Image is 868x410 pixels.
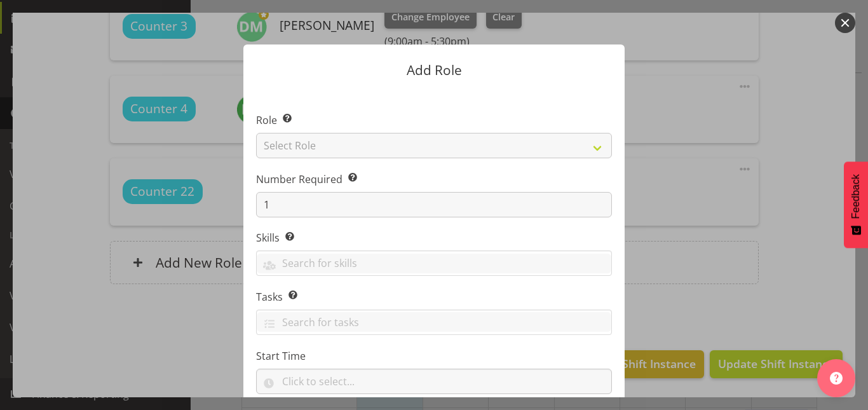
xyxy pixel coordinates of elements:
[256,113,612,128] label: Role
[256,64,612,77] p: Add Role
[256,172,612,187] label: Number Required
[256,289,612,304] label: Tasks
[257,254,611,273] input: Search for skills
[830,372,843,385] img: help-xxl-2.png
[850,174,862,219] span: Feedback
[844,161,868,248] button: Feedback - Show survey
[256,348,612,364] label: Start Time
[256,230,612,245] label: Skills
[256,369,612,394] input: Click to select...
[257,312,611,332] input: Search for tasks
